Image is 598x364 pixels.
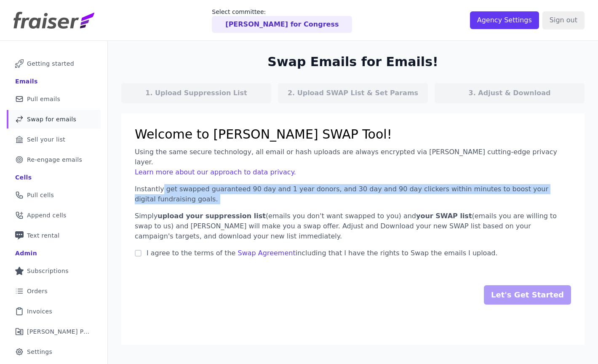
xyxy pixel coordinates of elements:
span: [PERSON_NAME] Performance [27,327,91,336]
span: Re-engage emails [27,155,82,164]
p: 2. Upload SWAP List & Set Params [288,88,418,98]
p: Instantly get swapped guaranteed 90 day and 1 year donors, and 30 day and 90 day clickers within ... [135,184,571,204]
a: Invoices [7,302,101,321]
h2: Swap Emails for Emails! [267,54,438,70]
span: Swap for emails [27,115,76,123]
input: Let's Get Started [484,285,571,305]
span: your SWAP list [416,212,472,220]
div: Cells [15,173,32,182]
input: Sign out [542,11,585,29]
p: Simply (emails you don't want swapped to you) and (emails you are willing to swap to us) and [PER... [135,211,571,241]
span: Text rental [27,231,60,240]
span: Getting started [27,59,74,68]
p: Using the same secure technology, all email or hash uploads are always encrypted via [PERSON_NAME... [135,147,571,167]
a: Swap Agreement [238,249,296,257]
label: including that I have the rights to Swap the emails I upload. [141,248,497,258]
a: Re-engage emails [7,150,101,169]
h1: Welcome to [PERSON_NAME] SWAP Tool! [135,127,571,142]
a: Getting started [7,54,101,73]
p: Select committee: [212,8,352,16]
span: I agree to the terms of the [147,249,235,257]
span: Settings [27,348,52,356]
span: Sell your list [27,135,65,144]
span: Pull emails [27,95,60,103]
span: Orders [27,287,48,295]
span: Subscriptions [27,267,69,275]
div: Admin [15,249,37,257]
a: Orders [7,282,101,300]
img: Fraiser Logo [13,12,94,29]
a: Append cells [7,206,101,225]
a: [PERSON_NAME] Performance [7,322,101,341]
p: 1. Upload Suppression List [145,88,247,98]
a: Sell your list [7,130,101,149]
span: Append cells [27,211,67,219]
a: Swap for emails [7,110,101,128]
a: Text rental [7,226,101,245]
p: 3. Adjust & Download [469,88,551,98]
a: Select committee: [PERSON_NAME] for Congress [212,8,352,33]
a: Learn more about our approach to data privacy. [135,168,296,176]
a: Pull cells [7,186,101,204]
a: Settings [7,343,101,361]
a: Pull emails [7,90,101,108]
input: Agency Settings [470,11,539,29]
p: [PERSON_NAME] for Congress [225,19,339,29]
span: Pull cells [27,191,54,199]
span: upload your suppression list [158,212,266,220]
div: Emails [15,77,38,86]
span: Invoices [27,307,52,316]
a: Subscriptions [7,262,101,280]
